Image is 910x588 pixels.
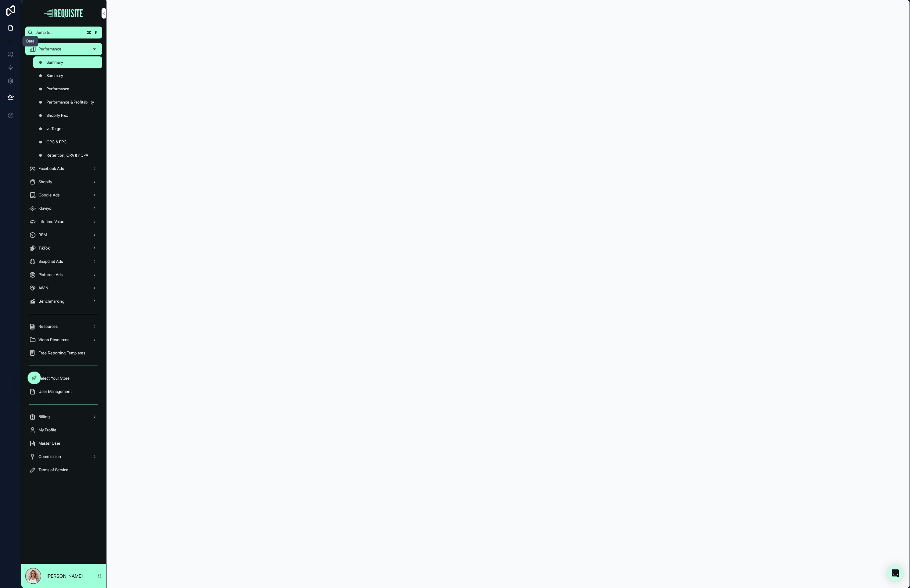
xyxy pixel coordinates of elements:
[38,232,47,238] span: RFM
[21,38,106,484] div: scrollable content
[38,299,64,304] span: Benchmarking
[94,30,99,35] span: K
[46,126,63,131] span: vs Target
[38,350,85,356] span: Free Reporting Templates
[25,386,102,398] a: User Management
[38,272,63,277] span: Pinterest Ads
[33,110,102,121] a: Shopify P&L
[46,573,83,579] p: [PERSON_NAME]
[887,565,903,581] div: Open Intercom Messenger
[25,269,102,281] a: Pinterest Ads
[38,192,60,198] span: Google Ads
[38,166,64,171] span: Facebook Ads
[38,376,70,381] span: Select Your Store
[25,334,102,346] a: Video Resources
[25,437,102,449] a: Master User
[38,441,60,446] span: Master User
[38,467,68,473] span: Terms of Service
[33,123,102,135] a: vs Target
[33,96,102,108] a: Performance & Profitability
[25,43,102,55] a: Performance
[25,464,102,476] a: Terms of Service
[43,8,84,19] img: App logo
[25,424,102,436] a: My Profile
[36,30,83,35] span: Jump to...
[38,206,51,211] span: Klaviyo
[38,324,58,329] span: Resources
[38,337,69,342] span: Video Resources
[46,139,67,145] span: CPC & EPC
[25,282,102,294] a: AWIN
[25,295,102,307] a: Benchmarking
[38,259,63,264] span: Snapchat Ads
[38,46,61,52] span: Performance
[25,411,102,423] a: Billing
[25,176,102,188] a: Shopify
[46,113,68,118] span: Shopify P&L
[33,83,102,95] a: Performance
[33,149,102,161] a: Retention, CPA & nCPA
[33,56,102,68] a: Summary
[25,27,102,38] button: Jump to...K
[46,73,63,78] span: Summary
[46,153,88,158] span: Retention, CPA & nCPA
[33,70,102,82] a: Summary
[38,389,72,394] span: User Management
[46,60,63,65] span: Summary
[25,229,102,241] a: RFM
[38,179,52,184] span: Shopify
[46,86,69,92] span: Performance
[25,216,102,228] a: Lifetime Value
[25,242,102,254] a: TikTok
[25,321,102,332] a: Resources
[38,454,61,459] span: Commission
[33,136,102,148] a: CPC & EPC
[27,38,35,44] div: Data
[25,372,102,384] a: Select Your Store
[25,163,102,175] a: Facebook Ads
[38,219,64,224] span: Lifetime Value
[25,451,102,463] a: Commission
[25,189,102,201] a: Google Ads
[46,100,94,105] span: Performance & Profitability
[25,347,102,359] a: Free Reporting Templates
[38,285,48,291] span: AWIN
[25,202,102,214] a: Klaviyo
[38,414,50,419] span: Billing
[25,256,102,267] a: Snapchat Ads
[38,246,50,251] span: TikTok
[38,427,56,433] span: My Profile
